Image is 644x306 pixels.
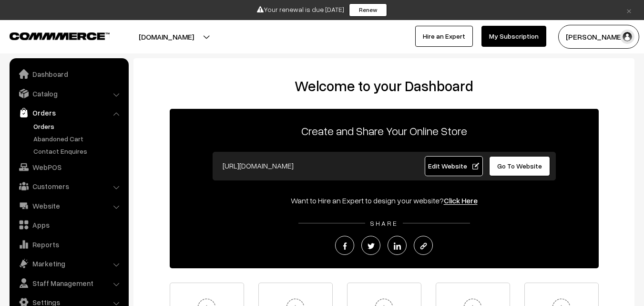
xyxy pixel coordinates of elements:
[12,274,125,292] a: Staff Management
[497,162,542,170] span: Go To Website
[12,104,125,121] a: Orders
[12,65,125,83] a: Dashboard
[12,85,125,102] a: Catalog
[481,26,546,47] a: My Subscription
[620,30,634,44] img: user
[10,32,110,40] img: COMMMERCE
[10,30,93,41] a: COMMMERCE
[444,196,478,205] a: Click Here
[143,77,625,95] h2: Welcome to your Dashboard
[31,134,125,144] a: Abandoned Cart
[31,146,125,156] a: Contact Enquires
[170,122,599,139] p: Create and Share Your Online Store
[12,236,125,253] a: Reports
[12,178,125,195] a: Customers
[12,216,125,233] a: Apps
[428,162,479,170] span: Edit Website
[12,255,125,272] a: Marketing
[105,25,227,49] button: [DOMAIN_NAME]
[365,219,403,227] span: SHARE
[12,197,125,214] a: Website
[623,4,635,16] a: ×
[31,121,125,131] a: Orders
[349,3,387,17] a: Renew
[415,26,473,47] a: Hire an Expert
[425,156,483,176] a: Edit Website
[489,156,551,176] a: Go To Website
[3,3,641,17] div: Your renewal is due [DATE]
[170,195,599,206] div: Want to Hire an Expert to design your website?
[12,158,125,176] a: WebPOS
[558,25,639,49] button: [PERSON_NAME]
